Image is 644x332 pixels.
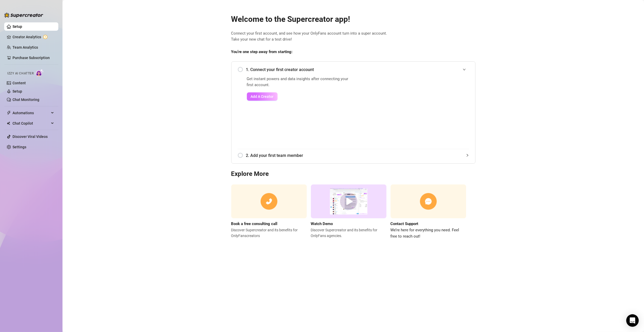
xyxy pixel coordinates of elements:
h3: Explore More [231,170,476,178]
strong: Watch Demo [311,221,333,226]
strong: Book a free consulting call [231,221,278,226]
span: We’re here for everything you need. Feel free to reach out! [391,227,466,239]
span: thunderbolt [7,111,11,115]
a: Chat Monitoring [12,98,39,102]
strong: Contact Support [391,221,418,226]
span: Discover Supercreator and its benefits for OnlyFans creators [231,227,307,239]
div: 2. Add your first team member [238,149,469,162]
span: Add A Creator [251,94,274,99]
img: contact support [391,184,466,219]
img: consulting call [231,184,307,219]
a: Content [12,81,26,85]
div: 1. Connect your first creator account [238,63,469,76]
strong: You’re one step away from starting: [231,49,293,54]
img: Chat Copilot [7,122,10,125]
span: expanded [463,68,466,71]
a: Book a free consulting callDiscover Supercreator and its benefits for OnlyFanscreators [231,184,307,239]
a: Add A Creator [247,92,352,101]
a: Discover Viral Videos [12,135,48,139]
span: Connect your first account, and see how your OnlyFans account turn into a super account. Take you... [231,30,476,43]
span: Automations [12,109,49,117]
span: Get instant powers and data insights after connecting your first account. [247,76,352,88]
a: Creator Analytics exclamation-circle [12,33,54,41]
img: logo-BBDzfeDw.svg [4,12,43,18]
h2: Welcome to the Supercreator app! [231,14,476,24]
a: Purchase Subscription [12,54,54,62]
span: Chat Copilot [12,119,49,127]
span: Izzy AI Chatter [7,71,34,76]
a: Team Analytics [12,45,38,49]
span: 1. Connect your first creator account [246,66,469,73]
span: 2. Add your first team member [246,152,469,159]
a: Watch DemoDiscover Supercreator and its benefits for OnlyFans agencies. [311,184,386,239]
a: Settings [12,145,26,149]
div: Open Intercom Messenger [626,314,639,327]
a: Setup [12,89,22,93]
iframe: Add Creators [365,76,469,143]
button: Add A Creator [247,92,278,101]
img: AI Chatter [36,69,44,76]
span: collapsed [466,154,469,157]
a: Setup [12,24,22,29]
img: supercreator demo [311,184,386,219]
span: Discover Supercreator and its benefits for OnlyFans agencies. [311,227,386,239]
